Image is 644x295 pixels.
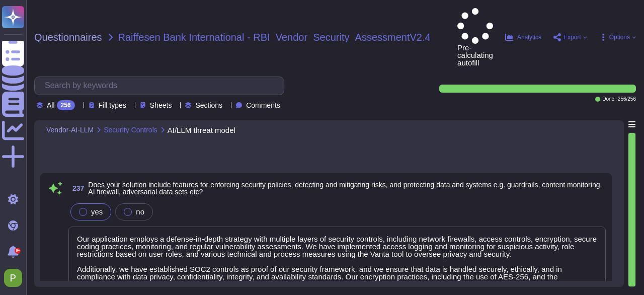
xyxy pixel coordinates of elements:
[99,102,126,109] span: Fill types
[195,102,222,109] span: Sections
[602,97,616,102] span: Done:
[57,100,75,110] div: 256
[15,248,21,254] div: 9+
[4,269,22,287] img: user
[505,33,541,41] button: Analytics
[609,34,630,40] span: Options
[47,102,55,109] span: All
[168,126,235,134] span: AI/LLM threat model
[40,77,284,95] input: Search by keywords
[246,102,280,109] span: Comments
[457,8,493,66] span: Pre-calculating autofill
[68,185,84,192] span: 237
[118,32,431,42] span: Raiffesen Bank International - RBI_Vendor_Security_AssessmentV2.4
[34,32,102,42] span: Questionnaires
[2,267,29,289] button: user
[91,207,103,216] span: yes
[150,102,172,109] span: Sheets
[136,207,144,216] span: no
[517,34,541,40] span: Analytics
[104,126,157,133] span: Security Controls
[618,97,636,102] span: 256 / 256
[563,34,581,40] span: Export
[46,126,94,133] span: Vendor-AI-LLM
[88,181,602,196] span: Does your solution include features for enforcing security policies, detecting and mitigating ris...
